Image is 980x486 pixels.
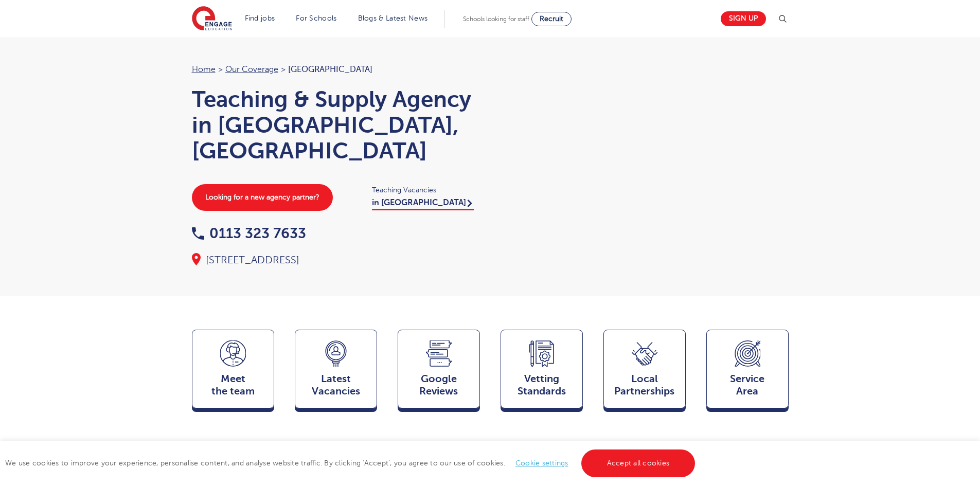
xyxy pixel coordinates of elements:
a: Recruit [531,12,572,26]
a: LatestVacancies [295,330,377,413]
a: Home [192,65,216,74]
span: Local Partnerships [609,373,680,398]
h1: Teaching & Supply Agency in [GEOGRAPHIC_DATA], [GEOGRAPHIC_DATA] [192,86,480,164]
a: VettingStandards [501,330,583,413]
a: Cookie settings [515,459,568,467]
span: Service Area [712,373,783,398]
nav: breadcrumb [192,63,480,76]
span: > [218,65,223,74]
span: Vetting Standards [506,373,577,398]
span: Meet the team [198,373,269,398]
a: GoogleReviews [398,330,480,413]
div: [STREET_ADDRESS] [192,253,480,267]
span: We use cookies to improve your experience, personalise content, and analyse website traffic. By c... [5,459,698,467]
span: > [281,65,286,74]
a: Looking for a new agency partner? [192,184,333,211]
img: Engage Education [192,6,232,32]
span: [GEOGRAPHIC_DATA] [288,65,372,74]
span: Teaching Vacancies [372,184,480,196]
a: Local Partnerships [603,330,686,413]
a: Our coverage [225,65,278,74]
span: Recruit [540,15,563,23]
a: 0113 323 7633 [192,225,306,241]
span: Schools looking for staff [463,15,529,23]
a: Accept all cookies [581,449,696,477]
a: Sign up [721,11,766,26]
a: ServiceArea [706,330,789,413]
a: Find jobs [245,14,275,22]
span: Google Reviews [403,373,474,398]
a: Meetthe team [192,330,274,413]
span: Latest Vacancies [300,373,371,398]
a: For Schools [296,14,336,22]
a: Blogs & Latest News [358,14,428,22]
a: in [GEOGRAPHIC_DATA] [372,198,474,210]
